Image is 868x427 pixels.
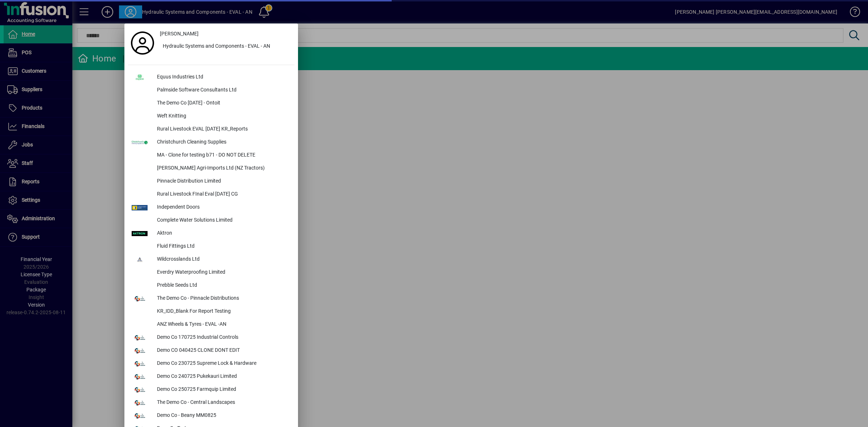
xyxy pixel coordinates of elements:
[151,253,294,266] div: Wildcrosslands Ltd
[128,279,294,292] button: Prebble Seeds Ltd
[128,383,294,396] button: Demo Co 250725 Farmquip Limited
[151,162,294,175] div: [PERSON_NAME] Agri-Imports Ltd (NZ Tractors)
[151,331,294,344] div: Demo Co 170725 Industrial Controls
[160,30,199,38] span: [PERSON_NAME]
[151,227,294,240] div: Aktron
[128,292,294,305] button: The Demo Co - Pinnacle Distributions
[128,188,294,201] button: Rural Livestock FInal Eval [DATE] CG
[128,149,294,162] button: MA - Clone for testing b71 - DO NOT DELETE
[151,240,294,253] div: Fluid Fittings Ltd
[151,344,294,357] div: Demo CO 040425 CLONE DONT EDIT
[128,240,294,253] button: Fluid Fittings Ltd
[157,27,294,40] a: [PERSON_NAME]
[151,370,294,383] div: Demo Co 240725 Pukekauri Limited
[151,188,294,201] div: Rural Livestock FInal Eval [DATE] CG
[128,71,294,84] button: Equus Industries Ltd
[157,40,294,53] button: Hydraulic Systems and Components - EVAL - AN
[151,318,294,331] div: ANZ Wheels & Tyres - EVAL -AN
[128,357,294,370] button: Demo Co 230725 Supreme Lock & Hardware
[151,149,294,162] div: MA - Clone for testing b71 - DO NOT DELETE
[128,409,294,422] button: Demo Co - Beany MM0825
[151,110,294,123] div: Weft Knitting
[151,175,294,188] div: Pinnacle Distribution Limited
[128,318,294,331] button: ANZ Wheels & Tyres - EVAL -AN
[151,292,294,305] div: The Demo Co - Pinnacle Distributions
[151,97,294,110] div: The Demo Co [DATE] - Ontoit
[128,175,294,188] button: Pinnacle Distribution Limited
[151,84,294,97] div: Palmside Software Consultants Ltd
[151,201,294,214] div: Independent Doors
[151,357,294,370] div: Demo Co 230725 Supreme Lock & Hardware
[151,409,294,422] div: Demo Co - Beany MM0825
[128,253,294,266] button: Wildcrosslands Ltd
[151,214,294,227] div: Complete Water Solutions Limited
[128,305,294,318] button: KR_IDD_Blank For Report Testing
[128,37,157,50] a: Profile
[128,162,294,175] button: [PERSON_NAME] Agri-Imports Ltd (NZ Tractors)
[151,383,294,396] div: Demo Co 250725 Farmquip Limited
[128,123,294,136] button: Rural Livestock EVAL [DATE] KR_Reports
[151,71,294,84] div: Equus Industries Ltd
[128,370,294,383] button: Demo Co 240725 Pukekauri Limited
[151,396,294,409] div: The Demo Co - Central Landscapes
[151,136,294,149] div: Christchurch Cleaning Supplies
[128,227,294,240] button: Aktron
[151,305,294,318] div: KR_IDD_Blank For Report Testing
[128,110,294,123] button: Weft Knitting
[128,396,294,409] button: The Demo Co - Central Landscapes
[128,214,294,227] button: Complete Water Solutions Limited
[128,331,294,344] button: Demo Co 170725 Industrial Controls
[128,266,294,279] button: Everdry Waterproofing Limited
[128,84,294,97] button: Palmside Software Consultants Ltd
[151,279,294,292] div: Prebble Seeds Ltd
[128,136,294,149] button: Christchurch Cleaning Supplies
[128,201,294,214] button: Independent Doors
[151,266,294,279] div: Everdry Waterproofing Limited
[151,123,294,136] div: Rural Livestock EVAL [DATE] KR_Reports
[128,97,294,110] button: The Demo Co [DATE] - Ontoit
[128,344,294,357] button: Demo CO 040425 CLONE DONT EDIT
